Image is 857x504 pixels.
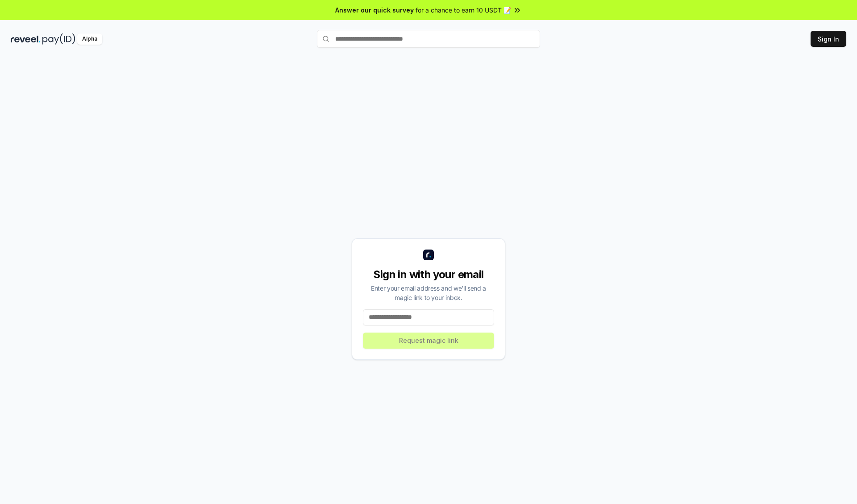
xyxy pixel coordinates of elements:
img: logo_small [423,250,434,260]
div: Alpha [77,33,102,45]
span: Answer our quick survey [335,5,414,15]
img: pay_id [42,33,75,45]
div: Sign in with your email [363,267,494,282]
img: reveel_dark [11,33,41,45]
button: Sign In [811,31,846,47]
div: Enter your email address and we’ll send a magic link to your inbox. [363,283,494,302]
span: for a chance to earn 10 USDT 📝 [416,5,511,15]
